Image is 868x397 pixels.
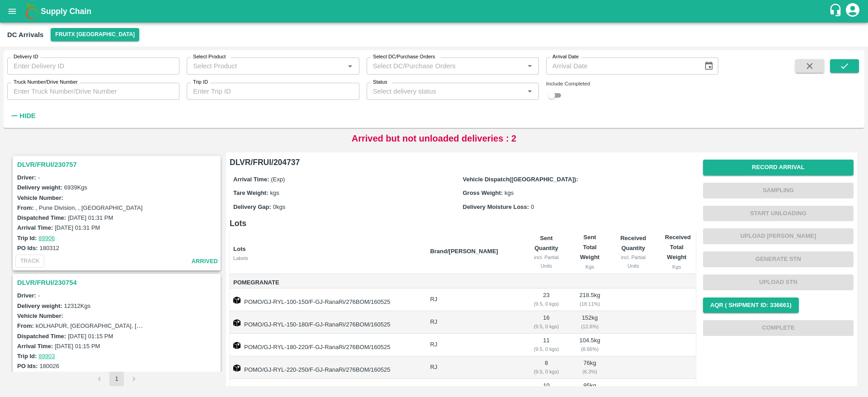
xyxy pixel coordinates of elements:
b: Received Quantity [620,235,646,251]
span: Pomegranate [233,278,423,288]
div: customer-support [829,3,844,19]
td: 8 [522,356,571,379]
td: RJ [423,311,522,334]
label: Vehicle Number: [17,312,63,319]
label: Status [373,79,387,86]
label: Arrival Time: [17,224,53,231]
label: [DATE] 01:15 PM [55,343,100,350]
label: Delivery weight: [17,184,62,191]
label: Gross Weight: [463,189,503,196]
button: Open [524,85,536,97]
strong: Hide [19,112,35,119]
button: open drawer [2,1,23,22]
button: Open [524,60,536,72]
label: Delivery Moisture Loss: [463,203,529,210]
input: Select delivery status [369,85,521,97]
label: Arrival Date [552,53,579,61]
span: kgs [270,189,279,196]
label: Delivery Gap: [233,203,271,210]
label: Driver: [17,292,36,299]
label: Tare Weight: [233,189,269,196]
label: 180026 [40,363,59,369]
label: From: [17,204,34,211]
label: From: [17,322,34,329]
a: Supply Chain [41,5,829,18]
input: Select DC/Purchase Orders [369,60,509,72]
button: Hide [7,108,38,123]
label: Truck Number/Drive Number [14,79,78,86]
label: Dispatched Time: [17,333,66,340]
td: 11 [522,334,571,356]
div: Kgs [578,263,602,271]
label: Trip ID [193,79,208,86]
td: POMO/GJ-RYL-100-150/F-GJ-RanaRi/276BOM/160525 [230,288,423,311]
a: 89903 [38,353,55,359]
b: Sent Total Weight [580,234,599,261]
label: Vehicle Number: [17,194,63,201]
td: 218.5 kg [571,288,609,311]
button: Choose date [700,57,717,75]
label: kOLHAPUR, [GEOGRAPHIC_DATA], [GEOGRAPHIC_DATA], [GEOGRAPHIC_DATA] [36,322,260,329]
div: ( 9.5, 0 kgs) [529,300,563,308]
td: 152 kg [571,311,609,334]
img: box [233,342,241,349]
label: Select DC/Purchase Orders [373,53,435,61]
span: 0 [531,203,534,210]
h6: DLVR/FRUI/204737 [230,156,696,169]
label: , Pune Division, , [GEOGRAPHIC_DATA] [36,204,142,211]
td: POMO/GJ-RYL-220-250/F-GJ-RanaRi/276BOM/160525 [230,356,423,379]
label: Arrival Time: [17,343,53,350]
div: incl. Partial Units [529,253,563,270]
label: 6939 Kgs [64,184,87,191]
span: 0 kgs [273,203,285,210]
div: ( 9.5, 0 kgs) [529,322,563,331]
span: arrived [191,256,218,267]
div: ( 8.66 %) [578,345,602,353]
h3: DLVR/FRUI/230754 [17,277,219,288]
label: [DATE] 01:31 PM [55,224,100,231]
div: DC Arrivals [7,29,43,41]
b: Supply Chain [41,7,91,16]
div: Labels [233,254,423,262]
td: 104.5 kg [571,334,609,356]
div: ( 9.5, 0 kgs) [529,368,563,376]
input: Enter Truck Number/Drive Number [7,83,179,100]
h3: DLVR/FRUI/230757 [17,159,219,170]
span: (Exp) [271,176,285,183]
span: - [38,174,40,181]
p: Arrived but not unloaded deliveries : 2 [352,132,517,145]
label: Select Product [193,53,226,61]
td: 23 [522,288,571,311]
label: 12312 Kgs [64,302,91,309]
div: ( 9.5, 0 kgs) [529,345,563,353]
td: RJ [423,356,522,379]
b: Sent Quantity [534,235,558,251]
label: Vehicle Dispatch([GEOGRAPHIC_DATA]): [463,176,578,183]
input: Enter Delivery ID [7,57,179,75]
td: RJ [423,334,522,356]
label: Arrival Time: [233,176,269,183]
td: 16 [522,311,571,334]
b: Lots [233,246,245,252]
img: box [233,297,241,304]
label: Trip Id: [17,353,37,359]
td: RJ [423,288,522,311]
a: 89906 [38,235,55,241]
label: PO Ids: [17,363,38,369]
button: Record Arrival [703,160,854,175]
label: PO Ids: [17,245,38,251]
b: Received Total Weight [665,234,691,261]
div: ( 6.3 %) [578,368,602,376]
div: account of current user [844,2,861,21]
button: AQR ( Shipment Id: 336661) [703,298,799,313]
div: ( 12.6 %) [578,322,602,331]
label: 180312 [40,245,59,251]
td: POMO/GJ-RYL-180-220/F-GJ-RanaRi/276BOM/160525 [230,334,423,356]
label: Driver: [17,174,36,181]
div: incl. Partial Units [616,253,651,270]
input: Arrival Date [546,57,697,75]
img: logo [23,2,41,20]
label: Delivery weight: [17,302,62,309]
h6: Lots [230,217,696,230]
div: ( 18.11 %) [578,300,602,308]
